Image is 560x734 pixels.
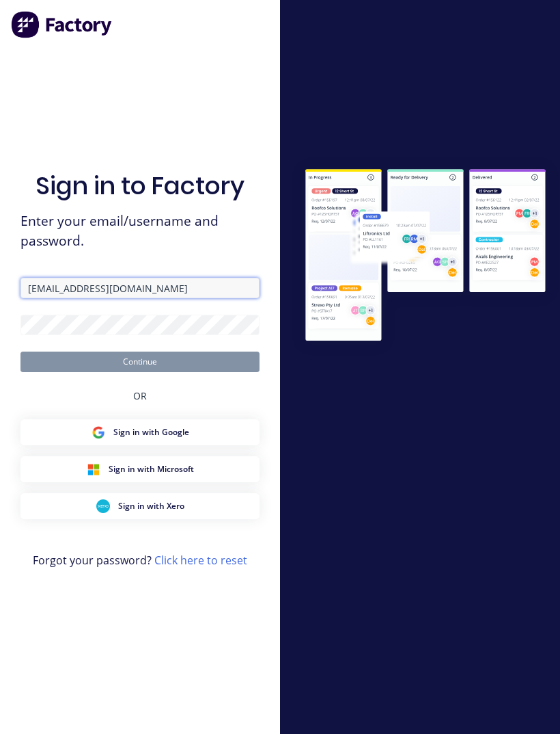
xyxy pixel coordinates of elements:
img: Sign in [291,156,560,357]
img: Xero Sign in [96,499,110,513]
a: Click here to reset [154,553,247,568]
button: Google Sign inSign in with Google [20,419,260,445]
button: Xero Sign inSign in with Xero [20,493,260,519]
span: Sign in with Microsoft [109,463,194,475]
div: OR [133,372,147,419]
input: Email/Username [20,278,260,298]
button: Microsoft Sign inSign in with Microsoft [20,456,260,482]
span: Forgot your password? [33,552,247,568]
img: Microsoft Sign in [87,462,100,476]
button: Continue [20,352,260,372]
img: Google Sign in [92,425,105,439]
img: Factory [11,11,113,38]
span: Enter your email/username and password. [20,211,260,251]
span: Sign in with Xero [118,500,184,512]
span: Sign in with Google [113,426,189,438]
h1: Sign in to Factory [36,171,244,200]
